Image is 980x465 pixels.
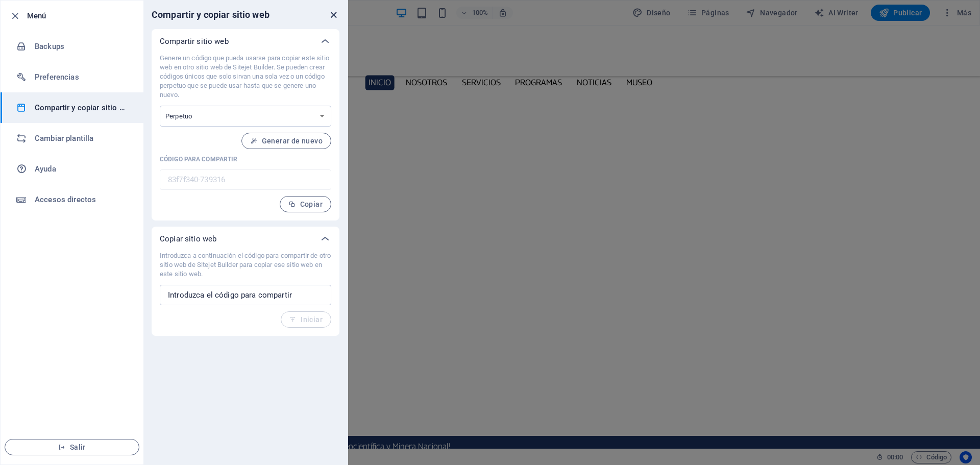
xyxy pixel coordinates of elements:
h6: Ayuda [35,163,129,175]
button: close [327,9,339,21]
div: Compartir sitio web [152,29,339,54]
p: Genere un código que pueda usarse para copiar este sitio web en otro sitio web de Sitejet Builder... [160,54,331,100]
h6: Menú [27,10,135,22]
span: Generar de nuevo [250,137,323,145]
a: Ayuda [1,154,143,184]
button: Salir [5,439,139,455]
h6: Compartir y copiar sitio web [152,9,269,21]
p: Copiar sitio web [160,234,216,244]
div: Copiar sitio web [152,227,339,251]
button: Copiar [280,196,331,212]
h6: Accesos directos [35,193,129,206]
span: Copiar [288,200,323,208]
button: Generar de nuevo [241,133,331,149]
h6: Cambiar plantilla [35,132,129,144]
span: Salir [13,443,131,451]
p: Código para compartir [160,155,331,163]
h6: Preferencias [35,71,129,83]
h6: Compartir y copiar sitio web [35,102,129,114]
h6: Backups [35,40,129,53]
input: Introduzca el código para compartir [160,285,331,305]
p: Introduzca a continuación el código para compartir de otro sitio web de Sitejet Builder para copi... [160,251,331,279]
p: Compartir sitio web [160,36,229,46]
